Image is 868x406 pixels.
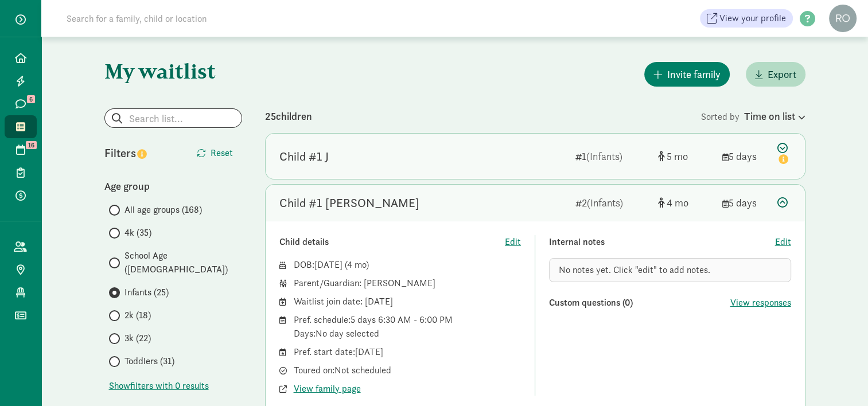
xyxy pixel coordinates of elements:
[104,178,242,194] div: Age group
[549,235,775,249] div: Internal notes
[124,309,151,322] span: 2k (18)
[294,258,521,272] div: DOB: ( )
[746,62,805,87] button: Export
[124,286,169,299] span: Infants (25)
[294,276,521,290] div: Parent/Guardian: [PERSON_NAME]
[505,235,521,249] button: Edit
[109,379,209,393] button: Showfilters with 0 results
[559,264,710,276] span: No notes yet. Click "edit" to add notes.
[719,11,786,25] span: View your profile
[722,195,768,210] div: 5 days
[188,142,242,165] button: Reset
[294,345,521,359] div: Pref. start date: [DATE]
[104,145,173,162] div: Filters
[294,382,361,396] button: View family page
[60,7,382,30] input: Search for a family, child or location
[667,196,688,209] span: 4
[347,259,366,271] span: 4
[575,195,649,210] div: 2
[27,95,35,103] span: 6
[294,295,521,309] div: Waitlist join date: [DATE]
[744,108,805,124] div: Time on list
[667,67,721,82] span: Invite family
[722,149,768,164] div: 5 days
[549,296,730,310] div: Custom questions (0)
[105,109,242,127] input: Search list...
[279,235,505,249] div: Child details
[124,249,242,276] span: School Age ([DEMOGRAPHIC_DATA])
[658,149,713,164] div: [object Object]
[279,194,419,212] div: Child #1 Horne
[26,141,37,149] span: 16
[700,9,793,28] a: View your profile
[294,313,521,341] div: Pref. schedule: 5 days 6:30 AM - 6:00 PM Days: No day selected
[667,150,688,163] span: 5
[124,226,151,240] span: 4k (35)
[265,108,701,124] div: 25 children
[124,354,174,368] span: Toddlers (31)
[658,195,713,210] div: [object Object]
[586,150,622,163] span: (Infants)
[587,196,623,209] span: (Infants)
[109,379,209,393] span: Show filters with 0 results
[211,146,233,160] span: Reset
[775,235,791,249] button: Edit
[124,203,202,217] span: All age groups (168)
[104,60,242,83] h1: My waitlist
[294,364,521,377] div: Toured on: Not scheduled
[279,147,329,166] div: Child #1 J
[5,138,37,161] a: 16
[314,259,342,271] span: [DATE]
[5,92,37,115] a: 6
[768,67,796,82] span: Export
[124,331,151,345] span: 3k (22)
[811,351,868,406] iframe: Chat Widget
[730,296,791,310] button: View responses
[575,149,649,164] div: 1
[701,108,805,124] div: Sorted by
[644,62,730,87] button: Invite family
